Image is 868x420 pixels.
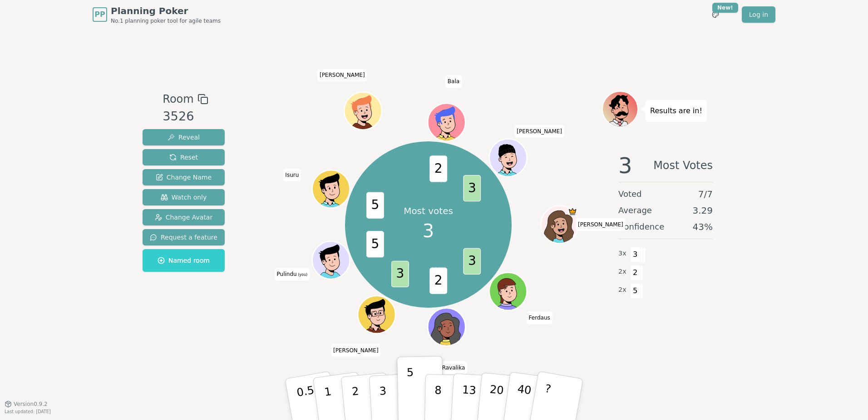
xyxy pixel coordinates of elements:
span: 2 [429,155,447,182]
span: 3 [391,260,409,287]
span: 43 % [693,220,713,233]
button: Version0.9.2 [5,400,48,408]
span: 5 [630,283,641,299]
span: 2 x [618,285,626,295]
a: Log in [742,6,775,23]
span: Confidence [618,220,664,233]
span: Click to change your name [440,361,468,374]
span: Staci is the host [567,207,577,216]
button: Named room [143,249,225,272]
span: No.1 planning poker tool for agile teams [111,17,221,25]
span: Click to change your name [331,344,381,357]
button: Click to change your avatar [313,242,349,278]
span: Room [163,91,193,107]
button: Watch only [143,189,225,205]
a: PPPlanning PokerNo.1 planning poker tool for agile teams [93,5,221,25]
span: Click to change your name [576,218,626,231]
span: PP [94,9,105,20]
button: Change Name [143,169,225,185]
span: Most Votes [653,155,713,176]
div: 3526 [163,107,208,126]
span: 3 [423,217,434,245]
button: Change Avatar [143,209,225,225]
p: Most votes [404,205,453,217]
span: 3 [630,247,641,262]
span: 2 [630,265,641,280]
span: Voted [618,188,642,200]
span: Click to change your name [527,311,552,324]
span: 3 [463,175,481,201]
span: Reveal [168,133,200,142]
span: 5 [366,192,384,218]
span: Click to change your name [445,75,462,88]
span: 3 [618,155,632,176]
span: Request a feature [150,233,217,242]
span: Watch only [161,193,207,202]
span: Change Avatar [155,213,213,222]
button: New! [707,6,724,23]
span: 5 [366,231,384,257]
p: 5 [407,366,414,415]
span: 2 x [618,267,626,277]
span: 3 [463,248,481,274]
button: Request a feature [143,229,225,245]
span: (you) [297,273,308,277]
span: 3 x [618,249,626,259]
span: Reset [169,153,198,162]
span: 3.29 [692,204,713,217]
button: Reveal [143,129,225,145]
span: Click to change your name [317,69,367,81]
span: Change Name [156,173,212,182]
span: 2 [429,267,447,294]
span: Named room [158,256,210,265]
span: Version 0.9.2 [14,400,48,408]
p: Results are in! [650,105,702,117]
button: Reset [143,149,225,165]
span: Click to change your name [514,125,564,138]
span: 7 / 7 [698,188,713,200]
span: Planning Poker [111,5,221,17]
span: Last updated: [DATE] [5,409,51,414]
span: Click to change your name [283,169,301,181]
span: Average [618,204,652,217]
span: Click to change your name [275,268,310,280]
div: New! [712,3,738,13]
